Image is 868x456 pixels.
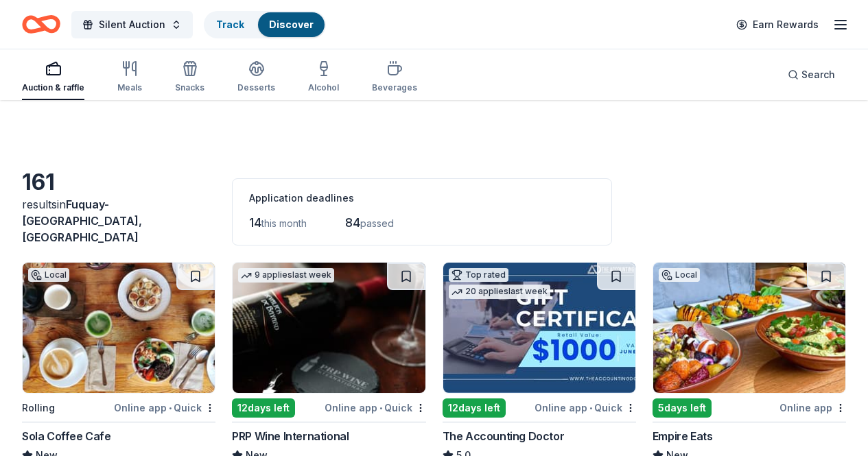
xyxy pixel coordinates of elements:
[232,398,295,418] div: 12 days left
[28,268,69,282] div: Local
[653,263,845,393] img: Image for Empire Eats
[22,169,215,196] div: 161
[443,263,635,393] img: Image for The Accounting Doctor
[249,215,261,230] span: 14
[22,428,111,444] div: Sola Coffee Cafe
[308,82,339,93] div: Alcohol
[169,403,172,413] span: •
[22,197,142,244] span: in
[249,190,595,206] div: Application deadlines
[372,82,417,93] div: Beverages
[345,215,360,230] span: 84
[233,263,425,393] img: Image for PRP Wine International
[22,55,84,100] button: Auction & raffle
[117,55,142,100] button: Meals
[237,82,275,93] div: Desserts
[779,399,846,416] div: Online app
[237,55,275,100] button: Desserts
[22,82,84,93] div: Auction & raffle
[777,61,846,88] button: Search
[449,285,550,299] div: 20 applies last week
[261,217,307,229] span: this month
[117,82,142,93] div: Meals
[175,55,204,100] button: Snacks
[653,398,712,418] div: 5 days left
[325,399,426,416] div: Online app Quick
[372,55,417,100] button: Beverages
[589,403,592,413] span: •
[308,55,339,100] button: Alcohol
[232,428,349,444] div: PRP Wine International
[535,399,636,416] div: Online app Quick
[216,19,244,30] a: Track
[443,428,565,444] div: The Accounting Doctor
[175,82,204,93] div: Snacks
[443,398,506,418] div: 12 days left
[22,8,60,40] a: Home
[238,268,334,283] div: 9 applies last week
[449,268,508,282] div: Top rated
[99,16,165,33] span: Silent Auction
[114,399,215,416] div: Online app Quick
[22,196,215,245] div: results
[360,217,394,229] span: passed
[22,197,142,244] span: Fuquay-[GEOGRAPHIC_DATA], [GEOGRAPHIC_DATA]
[653,428,713,444] div: Empire Eats
[71,11,193,38] button: Silent Auction
[269,19,314,30] a: Discover
[23,263,215,393] img: Image for Sola Coffee Cafe
[204,11,326,38] button: TrackDiscover
[801,67,835,83] span: Search
[728,12,827,37] a: Earn Rewards
[659,268,700,282] div: Local
[379,403,382,413] span: •
[22,400,55,416] div: Rolling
